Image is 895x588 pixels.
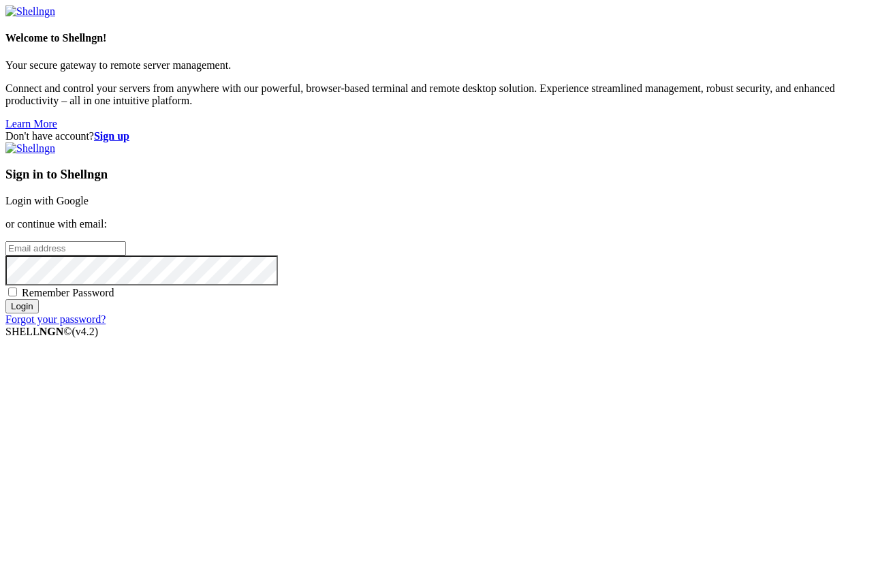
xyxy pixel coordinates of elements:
input: Login [5,299,39,313]
a: Login with Google [5,195,89,206]
span: Remember Password [22,287,114,298]
div: Don't have account? [5,130,890,142]
img: Shellngn [5,5,55,18]
img: Shellngn [5,142,55,155]
p: Your secure gateway to remote server management. [5,59,890,72]
a: Learn More [5,118,57,129]
h4: Welcome to Shellngn! [5,32,890,44]
span: SHELL © [5,326,98,337]
p: Connect and control your servers from anywhere with our powerful, browser-based terminal and remo... [5,82,890,107]
h3: Sign in to Shellngn [5,167,890,182]
span: 4.2.0 [72,326,99,337]
b: NGN [40,326,64,337]
input: Email address [5,241,126,256]
input: Remember Password [8,288,17,296]
a: Sign up [94,130,129,142]
p: or continue with email: [5,218,890,230]
a: Forgot your password? [5,313,106,325]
